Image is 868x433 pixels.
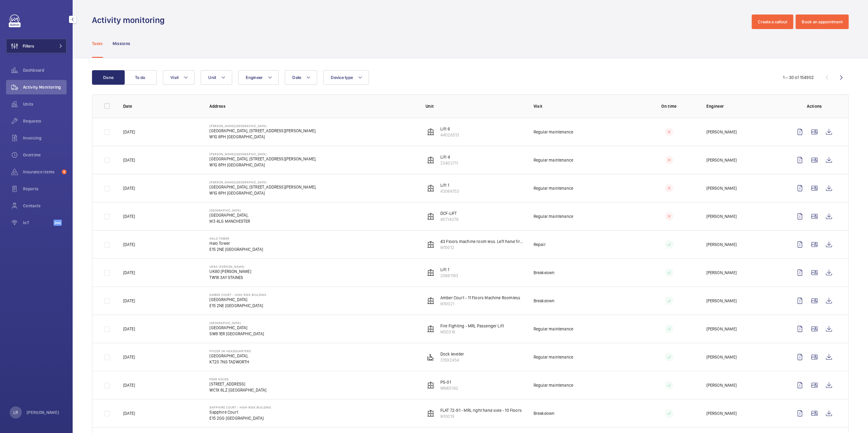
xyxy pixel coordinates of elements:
[209,331,264,337] p: SW8 1ER [GEOGRAPHIC_DATA]
[209,359,251,365] p: KT20 7NS TADWORTH
[706,129,737,135] p: [PERSON_NAME]
[427,185,434,192] img: elevator.svg
[534,410,555,416] p: Breakdown
[534,382,573,388] p: Regular maintenance
[209,387,266,393] p: WC1X 8LZ [GEOGRAPHIC_DATA]
[706,241,737,248] p: [PERSON_NAME]
[534,157,573,163] p: Regular maintenance
[123,270,135,276] p: [DATE]
[27,409,59,415] p: [PERSON_NAME]
[440,188,459,194] p: 43066153
[427,241,434,248] img: elevator.svg
[23,203,67,209] span: Contacts
[440,126,459,132] p: Lift 6
[123,382,135,388] p: [DATE]
[123,410,135,416] p: [DATE]
[534,103,632,109] p: Visit
[209,303,266,309] p: E15 2NE [GEOGRAPHIC_DATA]
[209,246,263,252] p: E15 2NE [GEOGRAPHIC_DATA]
[209,103,416,109] p: Address
[706,213,737,219] p: [PERSON_NAME]
[209,415,271,421] p: E15 2GG [GEOGRAPHIC_DATA]
[706,326,737,332] p: [PERSON_NAME]
[209,152,316,156] p: [PERSON_NAME][GEOGRAPHIC_DATA]
[209,162,316,168] p: W1G 8PH [GEOGRAPHIC_DATA]
[440,329,504,335] p: M50319
[534,213,573,219] p: Regular maintenance
[440,379,458,385] p: PS-01
[427,213,434,220] img: elevator.svg
[642,103,697,109] p: On time
[209,212,250,218] p: [GEOGRAPHIC_DATA],
[23,135,67,141] span: Invoicing
[92,70,125,85] button: Done
[209,156,316,162] p: [GEOGRAPHIC_DATA], [STREET_ADDRESS][PERSON_NAME],
[323,70,369,85] button: Device type
[23,220,54,226] span: IoT
[427,410,434,417] img: elevator.svg
[285,70,317,85] button: Date
[209,297,266,303] p: [GEOGRAPHIC_DATA]
[706,270,737,276] p: [PERSON_NAME]
[427,156,434,164] img: elevator.svg
[209,349,251,353] p: Pfizer UK Headquarters
[534,129,573,135] p: Regular maintenance
[209,268,251,274] p: UK80 [PERSON_NAME]
[440,385,458,391] p: WME0142
[440,154,458,160] p: Lift 4
[440,210,459,216] p: DCF-LIFT
[534,241,546,248] p: Repair
[706,157,737,163] p: [PERSON_NAME]
[209,377,266,381] p: Peer House
[440,357,464,363] p: 31592454
[292,75,301,80] span: Date
[201,70,232,85] button: Unit
[209,293,266,297] p: Amber Court - High Risk Building
[23,118,67,124] span: Requests
[123,298,135,304] p: [DATE]
[427,353,434,361] img: platform_lift.svg
[209,128,316,134] p: [GEOGRAPHIC_DATA], [STREET_ADDRESS][PERSON_NAME],
[440,301,520,307] p: M10021
[23,186,67,192] span: Reports
[331,75,353,80] span: Device type
[427,128,434,136] img: elevator.svg
[440,244,524,251] p: M10012
[209,218,250,224] p: M3 4LG MANCHESTER
[238,70,279,85] button: Engineer
[23,67,67,73] span: Dashboard
[427,325,434,333] img: elevator.svg
[793,103,836,109] p: Actions
[209,409,271,415] p: Sapphire Court
[209,405,271,409] p: Sapphire Court - High Risk Building
[209,134,316,140] p: W1G 8PH [GEOGRAPHIC_DATA]
[123,129,135,135] p: [DATE]
[427,382,434,389] img: elevator.svg
[123,241,135,248] p: [DATE]
[13,409,18,415] p: LR
[209,180,316,184] p: [PERSON_NAME][GEOGRAPHIC_DATA]
[783,74,814,80] div: 1 – 30 of 154902
[23,152,67,158] span: Overtime
[440,132,459,138] p: 44026513
[123,326,135,332] p: [DATE]
[706,410,737,416] p: [PERSON_NAME]
[92,41,103,47] p: Tasks
[209,184,316,190] p: [GEOGRAPHIC_DATA], [STREET_ADDRESS][PERSON_NAME],
[706,185,737,191] p: [PERSON_NAME]
[752,15,793,29] button: Create a callout
[534,270,555,276] p: Breakdown
[534,298,555,304] p: Breakdown
[209,353,251,359] p: [GEOGRAPHIC_DATA],
[796,15,849,29] button: Book an appointment
[23,84,67,90] span: Activity Monitoring
[440,413,522,419] p: M10019
[23,43,34,49] span: Filters
[209,321,264,325] p: [GEOGRAPHIC_DATA]
[440,295,520,301] p: Amber Court - 11 Floors Machine Roomless
[123,213,135,219] p: [DATE]
[534,354,573,360] p: Regular maintenance
[427,297,434,304] img: elevator.svg
[23,101,67,107] span: Units
[440,238,524,244] p: 43 Floors machine room less. Left hand fire fighter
